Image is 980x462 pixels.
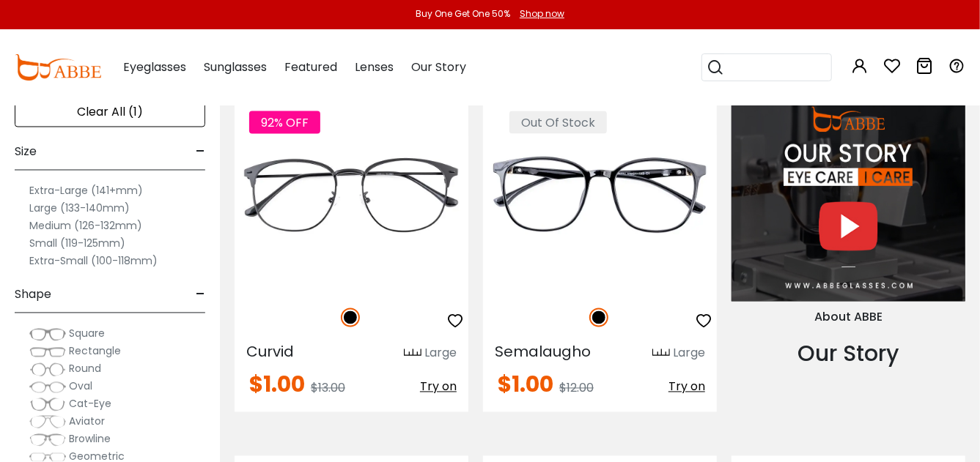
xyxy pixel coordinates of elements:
span: Out Of Stock [509,111,607,134]
img: About Us [732,97,965,302]
div: Buy One Get One 50% [416,7,510,21]
span: Cat-Eye [69,397,111,411]
span: $1.00 [249,369,305,400]
img: size ruler [404,349,421,359]
span: Oval [69,379,92,394]
label: Extra-Small (100-118mm) [29,253,158,270]
span: Featured [284,59,337,75]
div: Large [673,345,705,362]
img: Browline.png [29,433,66,447]
a: Shop now [512,7,564,20]
span: $1.00 [498,369,553,400]
span: Shape [15,277,51,313]
img: Black Curvid - Metal ,Adjust Nose Pads [235,97,468,292]
div: About ABBE [732,309,965,327]
img: Round.png [29,362,66,377]
div: Clear All (1) [15,98,205,127]
label: Extra-Large (141+mm) [29,182,143,200]
span: Lenses [355,59,394,75]
span: Curvid [246,342,294,362]
div: Shop now [520,7,564,21]
span: - [196,277,205,313]
span: Sunglasses [204,59,267,75]
img: Aviator.png [29,415,66,430]
span: $12.00 [559,380,594,397]
span: Eyeglasses [123,59,186,75]
span: Round [69,362,101,376]
span: - [196,135,205,170]
img: Black [589,308,608,327]
div: Large [424,345,457,362]
span: Our Story [411,59,466,75]
span: Browline [69,432,111,447]
label: Large (133-140mm) [29,200,130,217]
img: Square.png [29,327,66,342]
img: Black [341,308,360,327]
img: Oval.png [29,380,66,395]
img: Rectangle.png [29,345,66,359]
img: Black Semalaugho - Plastic ,Universal Bridge Fit [483,97,717,292]
img: abbeglasses.com [15,54,101,81]
button: Try on [668,374,705,400]
span: $13.00 [311,380,345,397]
img: Cat-Eye.png [29,398,66,412]
button: Try on [420,374,457,400]
span: Try on [420,379,457,395]
span: Semalaugho [495,342,591,362]
span: Square [69,327,105,341]
label: Small (119-125mm) [29,235,125,253]
label: Medium (126-132mm) [29,217,142,235]
span: Size [15,135,37,170]
img: size ruler [652,349,670,359]
span: Aviator [69,414,105,429]
span: Try on [668,379,705,395]
span: Rectangle [69,344,121,359]
span: 92% OFF [249,111,320,134]
div: Our Story [732,338,965,370]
